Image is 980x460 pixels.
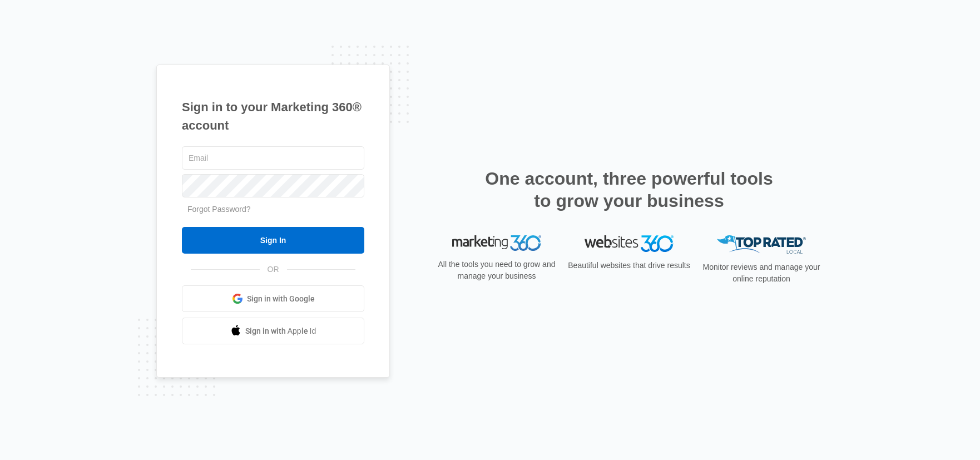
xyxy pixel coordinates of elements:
img: Marketing 360 [452,235,541,251]
h2: One account, three powerful tools to grow your business [482,167,776,212]
p: Monitor reviews and manage your online reputation [699,261,824,285]
input: Email [182,146,364,170]
span: Sign in with Apple Id [245,325,316,337]
a: Sign in with Apple Id [182,318,364,344]
img: Top Rated Local [717,235,806,254]
a: Sign in with Google [182,285,364,312]
span: OR [260,264,287,275]
input: Sign In [182,227,364,254]
p: All the tools you need to grow and manage your business [434,259,559,282]
a: Forgot Password? [187,205,251,214]
h1: Sign in to your Marketing 360® account [182,98,364,135]
span: Sign in with Google [247,293,315,305]
p: Beautiful websites that drive results [567,260,691,271]
img: Websites 360 [585,235,674,251]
